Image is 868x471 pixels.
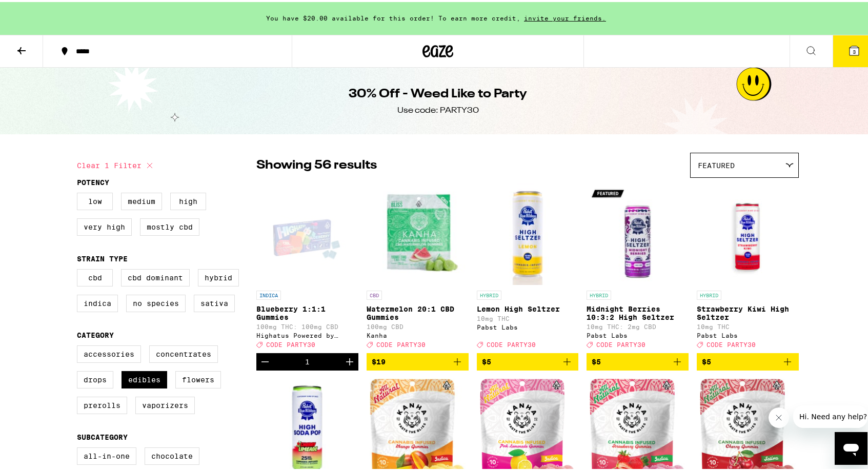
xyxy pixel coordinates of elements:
[587,330,689,337] div: Pabst Labs
[305,356,310,364] div: 1
[77,216,132,234] label: Very High
[587,303,689,319] p: Midnight Berries 10:3:2 High Seltzer
[697,303,799,319] p: Strawberry Kiwi High Seltzer
[145,445,199,463] label: Chocolate
[77,431,128,439] legend: Subcategory
[482,356,491,364] span: $5
[140,216,199,234] label: Mostly CBD
[835,430,867,463] iframe: Button to launch messaging window
[175,369,221,386] label: Flowers
[77,343,141,361] label: Accessories
[520,13,610,19] span: invite your friends.
[477,313,579,320] p: 10mg THC
[135,395,195,412] label: Vaporizers
[126,293,186,310] label: No Species
[367,289,382,298] p: CBD
[477,181,579,283] img: Pabst Labs - Lemon High Seltzer
[121,191,162,208] label: Medium
[697,181,799,351] a: Open page for Strawberry Kiwi High Seltzer from Pabst Labs
[77,329,114,337] legend: Category
[477,289,501,298] p: HYBRID
[372,356,386,364] span: $19
[77,395,127,412] label: Prerolls
[367,321,469,328] p: 100mg CBD
[256,351,274,368] button: Decrement
[702,356,711,364] span: $5
[122,369,167,386] label: Edibles
[697,181,799,283] img: Pabst Labs - Strawberry Kiwi High Seltzer
[266,339,315,346] span: CODE PARTY30
[367,303,469,319] p: Watermelon 20:1 CBD Gummies
[853,47,856,53] span: 3
[487,339,536,346] span: CODE PARTY30
[477,303,579,311] p: Lemon High Seltzer
[367,351,469,368] button: Add to bag
[793,403,867,426] iframe: Message from company
[77,151,156,176] button: Clear 1 filter
[477,181,579,351] a: Open page for Lemon High Seltzer from Pabst Labs
[587,181,689,283] img: Pabst Labs - Midnight Berries 10:3:2 High Seltzer
[697,289,721,298] p: HYBRID
[121,267,190,284] label: CBD Dominant
[477,322,579,329] div: Pabst Labs
[77,369,113,386] label: Drops
[198,267,239,284] label: Hybrid
[697,351,799,368] button: Add to bag
[706,339,756,346] span: CODE PARTY30
[397,103,479,114] div: Use code: PARTY30
[376,339,426,346] span: CODE PARTY30
[149,343,218,361] label: Concentrates
[77,253,128,261] legend: Strain Type
[587,321,689,328] p: 10mg THC: 2mg CBD
[256,330,358,337] div: Highatus Powered by Cannabiotix
[596,339,645,346] span: CODE PARTY30
[367,330,469,337] div: Kanha
[194,293,235,310] label: Sativa
[592,356,601,364] span: $5
[367,181,469,283] img: Kanha - Watermelon 20:1 CBD Gummies
[77,267,113,284] label: CBD
[266,13,520,19] span: You have $20.00 available for this order! To earn more credit,
[587,351,689,368] button: Add to bag
[769,405,789,426] iframe: Close message
[256,321,358,328] p: 100mg THC: 100mg CBD
[77,191,113,208] label: Low
[477,351,579,368] button: Add to bag
[587,181,689,351] a: Open page for Midnight Berries 10:3:2 High Seltzer from Pabst Labs
[77,176,109,185] legend: Potency
[697,330,799,337] div: Pabst Labs
[367,181,469,351] a: Open page for Watermelon 20:1 CBD Gummies from Kanha
[256,155,377,172] p: Showing 56 results
[256,289,281,298] p: INDICA
[77,293,118,310] label: Indica
[349,84,527,101] h1: 30% Off - Weed Like to Party
[697,321,799,328] p: 10mg THC
[341,351,358,368] button: Increment
[698,159,735,168] span: Featured
[587,289,611,298] p: HYBRID
[256,303,358,319] p: Blueberry 1:1:1 Gummies
[77,445,136,463] label: All-In-One
[170,191,206,208] label: High
[256,181,358,351] a: Open page for Blueberry 1:1:1 Gummies from Highatus Powered by Cannabiotix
